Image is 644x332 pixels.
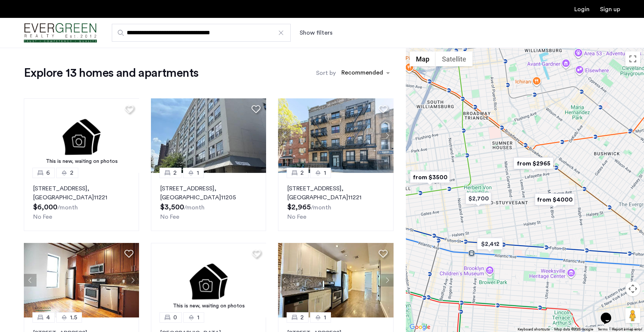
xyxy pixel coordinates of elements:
[324,313,326,322] span: 1
[33,184,130,202] p: [STREET_ADDRESS] 11221
[574,6,590,12] a: Login
[160,203,184,211] span: $3,500
[625,308,640,323] button: Drag Pegman onto the map to open Street View
[612,327,642,332] a: Report a map error
[381,274,394,287] button: Next apartment
[278,173,393,231] a: 21[STREET_ADDRESS], [GEOGRAPHIC_DATA]11221No Fee
[173,168,177,177] span: 2
[173,313,177,322] span: 0
[278,129,291,142] button: Previous apartment
[532,191,578,208] div: from $4000
[151,243,266,317] a: This is new, waiting on photos
[625,51,640,66] button: Toggle fullscreen view
[24,243,139,317] img: 1998_638385168378679196.jpeg
[24,98,139,173] img: 2.gif
[408,322,432,332] a: Open this area in Google Maps (opens a new window)
[155,302,263,310] div: This is new, waiting on photos
[407,169,453,186] div: from $3500
[24,19,97,47] img: logo
[70,168,73,177] span: 2
[287,184,384,202] p: [STREET_ADDRESS] 11221
[511,155,556,172] div: from $2965
[463,190,494,207] div: $2,700
[598,327,607,332] a: Terms (opens in new tab)
[381,129,394,142] button: Next apartment
[554,328,593,331] span: Map data ©2025 Google
[24,66,198,80] h1: Explore 13 homes and apartments
[70,313,77,322] span: 1.5
[33,214,52,220] span: No Fee
[197,168,199,177] span: 1
[287,214,306,220] span: No Fee
[24,274,37,287] button: Previous apartment
[436,51,473,66] button: Show satellite imagery
[24,98,139,173] a: This is new, waiting on photos
[316,69,336,78] label: Sort by
[600,6,620,12] a: Registration
[598,302,622,325] iframe: chat widget
[197,313,199,322] span: 1
[278,274,291,287] button: Previous apartment
[311,205,331,211] sub: /month
[24,19,97,47] a: Cazamio Logo
[278,243,394,317] img: 218_638626970797871095.jpeg
[278,98,394,173] img: 3_638330844220542015.jpeg
[300,313,304,322] span: 2
[300,28,332,37] button: Show or hide filters
[151,243,266,317] img: 2.gif
[324,168,326,177] span: 1
[112,24,291,42] input: Apartment Search
[28,158,136,165] div: This is new, waiting on photos
[518,327,550,332] button: Keyboard shortcuts
[24,173,139,231] a: 62[STREET_ADDRESS], [GEOGRAPHIC_DATA]11221No Fee
[625,281,640,296] button: Map camera controls
[408,322,432,332] img: Google
[126,274,139,287] button: Next apartment
[160,214,179,220] span: No Fee
[33,203,57,211] span: $6,000
[287,203,311,211] span: $2,965
[46,313,50,322] span: 4
[151,173,266,231] a: 21[STREET_ADDRESS], [GEOGRAPHIC_DATA]11205No Fee
[300,168,304,177] span: 2
[474,235,506,252] div: $2,412
[160,184,257,202] p: [STREET_ADDRESS] 11205
[184,205,205,211] sub: /month
[410,51,436,66] button: Show street map
[151,98,266,173] img: 2010_638403319569069932.jpeg
[57,205,78,211] sub: /month
[46,168,50,177] span: 6
[338,66,394,80] ng-select: sort-apartment
[340,68,383,79] div: Recommended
